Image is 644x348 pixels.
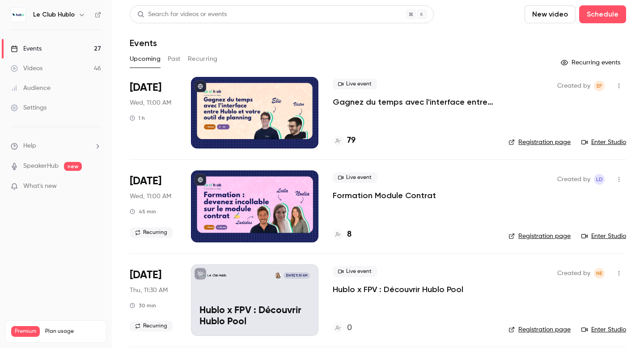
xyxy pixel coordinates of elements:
a: Registration page [508,325,571,334]
span: Noelia Enriquez [594,268,605,279]
a: Hublo x FPV : Découvrir Hublo PoolLe Club HubloNoelia Enriquez[DATE] 11:30 AMHublo x FPV : Découv... [191,264,318,336]
a: Formation Module Contrat [333,190,436,201]
div: Sep 17 Wed, 11:00 AM (Europe/Paris) [130,77,177,149]
div: Search for videos or events [137,10,227,19]
button: New video [525,5,576,23]
li: help-dropdown-opener [11,141,101,151]
div: 45 min [130,208,156,215]
div: Events [11,44,42,53]
span: Live event [333,172,377,183]
button: Recurring events [557,55,626,70]
span: Leila Domec [594,174,605,185]
div: Settings [11,103,47,112]
span: Recurring [130,227,173,238]
span: Premium [11,326,40,337]
div: Sep 18 Thu, 11:30 AM (Europe/Paris) [130,264,177,336]
a: Registration page [508,138,571,147]
a: Hublo x FPV : Découvrir Hublo Pool [333,284,463,295]
span: Created by [557,174,590,185]
h4: 79 [347,135,356,147]
span: NE [596,268,602,279]
span: Recurring [130,321,173,331]
span: Live event [333,79,377,89]
span: Help [23,141,36,151]
div: 1 h [130,115,145,122]
span: Thu, 11:30 AM [130,286,168,295]
a: SpeakerHub [23,161,59,171]
button: Upcoming [130,52,161,66]
span: new [64,162,82,171]
div: Sep 17 Wed, 11:00 AM (Europe/Paris) [130,170,177,242]
span: EF [597,81,602,91]
a: 0 [333,322,352,334]
span: [DATE] [130,268,161,282]
span: Created by [557,81,590,91]
p: Hublo x FPV : Découvrir Hublo Pool [199,305,310,327]
img: Le Club Hublo [11,8,25,22]
span: Wed, 11:00 AM [130,98,171,107]
span: [DATE] 11:30 AM [284,272,310,279]
button: Past [168,52,181,66]
span: LD [596,174,603,185]
span: What's new [23,182,57,191]
h1: Events [130,38,157,48]
div: Videos [11,64,42,73]
a: Enter Studio [581,232,626,241]
span: Plan usage [45,328,101,335]
h4: 0 [347,322,352,334]
span: Created by [557,268,590,279]
p: Le Club Hublo [208,274,226,278]
img: Noelia Enriquez [275,272,281,279]
a: 8 [333,229,352,241]
span: [DATE] [130,81,161,95]
h6: Le Club Hublo [33,10,75,19]
a: Registration page [508,232,571,241]
a: Enter Studio [581,325,626,334]
div: Audience [11,84,51,93]
span: Live event [333,266,377,277]
h4: 8 [347,229,352,241]
span: Wed, 11:00 AM [130,192,171,201]
button: Recurring [188,52,218,66]
a: Gagnez du temps avec l'interface entre Hublo et votre outil de planning [333,97,494,107]
div: 30 min [130,302,156,309]
span: Elie Fol [594,81,605,91]
a: 79 [333,135,356,147]
a: Enter Studio [581,138,626,147]
button: Schedule [579,5,626,23]
span: [DATE] [130,174,161,188]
